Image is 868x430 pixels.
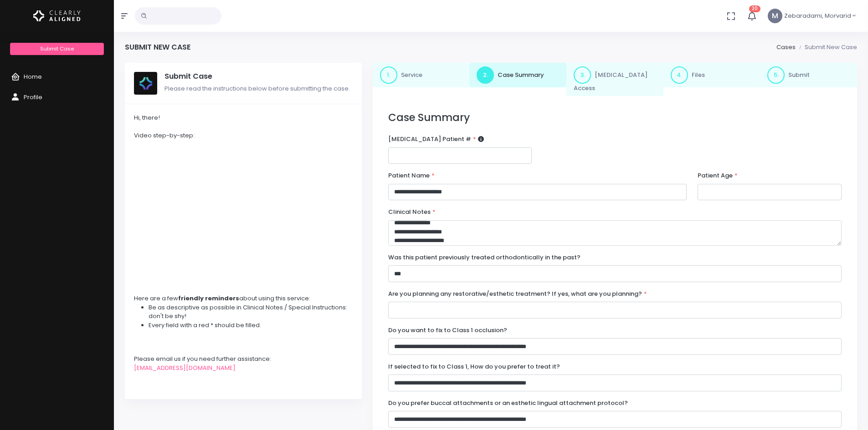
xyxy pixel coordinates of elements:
[134,294,353,303] div: Here are a few about using this service:
[134,131,353,140] div: Video step-by-step:
[388,171,435,180] label: Patient Name
[149,303,353,321] li: Be as descriptive as possible in Clinical Notes / Special Instructions: don't be shy!
[749,5,760,12] span: 20
[767,66,785,84] span: 5.
[477,66,494,84] span: 2.
[373,63,470,87] a: 1.Service
[388,326,507,335] label: Do you want to fix to Class 1 occlusion?
[574,66,591,84] span: 3.
[24,72,42,81] span: Home
[388,289,647,298] label: Are you planning any restorative/esthetic treatment? If yes, what are you planning?
[768,9,782,23] span: M
[10,43,103,55] a: Submit Case
[776,43,796,51] a: Cases
[40,45,74,52] span: Submit Case
[566,63,663,96] a: 3.[MEDICAL_DATA] Access
[149,321,353,330] li: Every field with a red * should be filled.
[388,111,842,124] h3: Case Summary
[388,253,580,262] label: Was this patient previously treated orthodontically in the past?
[784,11,851,20] span: Zebaradami, Morvarid
[134,354,353,364] div: Please email us if you need further assistance:
[164,84,350,93] span: Please read the instructions below before submitting the case.
[663,63,760,87] a: 4.Files
[134,113,353,122] div: Hi, there!
[469,63,566,87] a: 2.Case Summary
[388,207,436,217] label: Clinical Notes
[760,63,857,87] a: 5.Submit
[671,66,688,84] span: 4.
[33,6,81,25] img: Logo Horizontal
[164,72,353,81] h5: Submit Case
[796,43,857,52] li: Submit New Case
[388,399,628,408] label: Do you prefer buccal attachments or an esthetic lingual attachment protocol?
[178,294,239,303] strong: friendly reminders
[388,362,560,371] label: If selected to fix to Class 1, How do you prefer to treat it?
[125,43,190,51] h4: Submit New Case
[380,66,397,84] span: 1.
[698,171,738,180] label: Patient Age
[24,93,42,101] span: Profile
[134,364,236,372] a: [EMAIL_ADDRESS][DOMAIN_NAME]
[388,135,484,144] label: [MEDICAL_DATA] Patient #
